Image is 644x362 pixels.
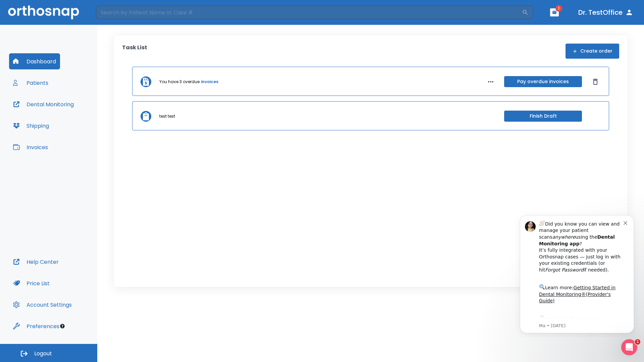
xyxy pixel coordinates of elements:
[122,44,147,59] p: Task List
[29,105,114,139] div: Download the app: | ​ Let us know if you need help getting started!
[555,5,562,12] span: 1
[621,339,637,355] iframe: Intercom live chat
[9,139,52,155] button: Invoices
[590,76,601,87] button: Dismiss
[504,76,582,87] button: Pay overdue invoices
[510,209,644,337] iframe: Intercom notifications message
[576,6,636,18] button: Dr. TestOffice
[504,111,582,122] button: Finish Draft
[29,114,114,120] p: Message from Ma, sent 7w ago
[29,107,89,119] a: App Store
[566,44,619,59] button: Create order
[9,297,76,313] button: Account Settings
[8,5,79,19] img: Orthosnap
[96,6,522,19] input: Search by Patient Name or Case #
[9,254,63,270] button: Help Center
[9,75,52,91] button: Patients
[159,113,175,119] p: test test
[159,79,200,85] p: You have 3 overdue
[201,79,218,85] a: invoices
[9,53,60,69] button: Dashboard
[635,339,640,345] span: 1
[59,323,65,329] div: Tooltip anchor
[9,96,78,112] button: Dental Monitoring
[114,10,119,16] button: Dismiss notification
[34,350,52,357] span: Logout
[9,118,53,134] button: Shipping
[9,275,54,291] button: Price List
[9,318,63,334] button: Preferences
